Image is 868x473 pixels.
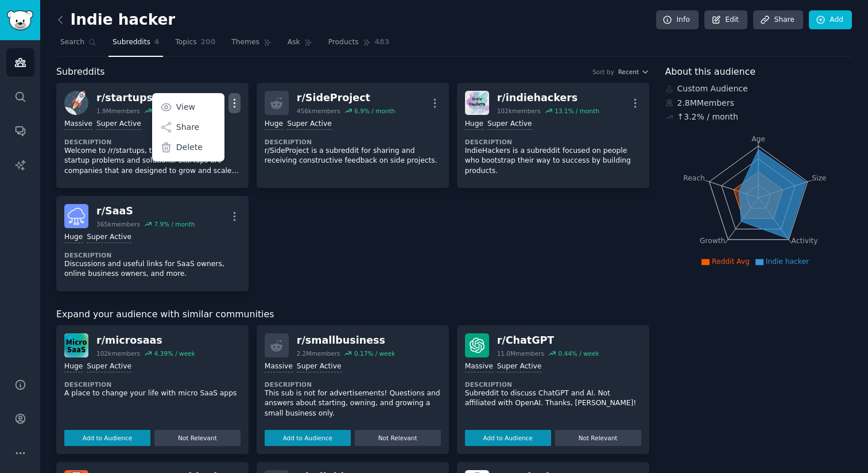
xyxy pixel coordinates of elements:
span: Products [328,37,359,48]
button: Add to Audience [265,430,351,446]
tspan: Growth [700,237,725,245]
div: 102k members [497,107,541,115]
button: Add to Audience [465,430,551,446]
a: Edit [704,10,747,30]
div: Sort by [592,68,614,76]
div: 0.44 % / week [558,349,599,357]
div: Custom Audience [665,83,852,95]
div: Massive [265,362,293,372]
a: Subreddits4 [108,33,163,57]
div: Huge [64,232,83,243]
a: r/SideProject456kmembers6.9% / monthHugeSuper ActiveDescriptionr/SideProject is a subreddit for s... [257,83,449,188]
dt: Description [64,251,241,259]
div: Super Active [87,232,131,243]
button: Not Relevant [555,430,641,446]
a: Search [56,33,100,57]
dt: Description [265,138,441,146]
div: Super Active [487,119,532,130]
a: Topics200 [171,33,219,57]
dt: Description [64,380,241,389]
p: Discussions and useful links for SaaS owners, online business owners, and more. [64,259,241,279]
span: Themes [231,37,259,48]
button: Not Relevant [355,430,441,446]
div: 102k members [96,349,140,357]
a: SaaSr/SaaS365kmembers7.9% / monthHugeSuper ActiveDescriptionDiscussions and useful links for SaaS... [56,196,249,291]
div: r/ SaaS [96,204,195,218]
div: 365k members [96,220,140,228]
div: 2.8M Members [665,97,852,109]
div: 2.2M members [297,349,340,357]
p: Subreddit to discuss ChatGPT and AI. Not affiliated with OpenAI. Thanks, [PERSON_NAME]! [465,389,641,409]
div: r/ ChatGPT [497,333,599,348]
img: ChatGPT [465,333,489,357]
button: Add to Audience [64,430,150,446]
tspan: Reach [683,174,705,182]
dt: Description [265,380,441,389]
div: 6.9 % / month [354,107,395,115]
tspan: Activity [791,237,817,245]
div: 1.9M members [96,107,140,115]
p: A place to change your life with micro SaaS apps [64,389,241,399]
div: ↑ 3.2 % / month [677,111,738,123]
span: Recent [618,68,639,76]
div: Massive [64,119,92,130]
p: Welcome to /r/startups, the place to discuss startup problems and solutions. Startups are compani... [64,146,241,176]
span: 200 [201,37,216,48]
span: Ask [288,37,300,48]
a: Info [656,10,699,30]
dt: Description [465,138,641,146]
span: About this audience [665,65,755,79]
img: SaaS [64,204,88,228]
img: microsaas [64,333,88,357]
p: This sub is not for advertisements! Questions and answers about starting, owning, and growing a s... [265,389,441,419]
a: Ask [284,33,316,57]
div: 0.17 % / week [354,349,395,357]
div: 456k members [297,107,340,115]
a: Themes [227,33,276,57]
tspan: Size [812,174,826,182]
span: Indie hacker [766,257,809,266]
button: Not Relevant [154,430,241,446]
span: Search [60,37,84,48]
div: r/ indiehackers [497,91,599,105]
div: r/ microsaas [96,333,195,348]
p: r/SideProject is a subreddit for sharing and receiving constructive feedback on side projects. [265,146,441,166]
img: indiehackers [465,91,489,115]
a: indiehackersr/indiehackers102kmembers13.1% / monthHugeSuper ActiveDescriptionIndieHackers is a su... [457,83,649,188]
span: Reddit Avg [712,257,750,266]
div: Super Active [87,362,131,372]
div: r/ SideProject [297,91,395,105]
div: 11.0M members [497,349,544,357]
div: Huge [465,119,483,130]
div: Super Active [96,119,141,130]
span: Subreddits [113,37,150,48]
p: Delete [176,141,203,153]
div: Super Active [287,119,332,130]
div: Super Active [497,362,542,372]
dt: Description [465,380,641,389]
div: Super Active [297,362,342,372]
p: IndieHackers is a subreddit focused on people who bootstrap their way to success by building prod... [465,146,641,176]
button: Recent [618,68,649,76]
p: View [176,101,195,113]
div: r/ smallbusiness [297,333,395,348]
span: Subreddits [56,65,105,79]
span: Topics [175,37,196,48]
a: Add [809,10,852,30]
span: 483 [375,37,390,48]
div: Massive [465,362,493,372]
div: Huge [265,119,283,130]
div: r/ startups [96,91,195,105]
div: Huge [64,362,83,372]
div: 4.39 % / week [154,349,195,357]
tspan: Age [751,135,765,143]
p: Share [176,121,199,133]
a: startupsr/startups1.9Mmembers0.9% / monthViewShareDeleteMassiveSuper ActiveDescriptionWelcome to ... [56,83,249,188]
a: View [154,95,222,119]
span: Expand your audience with similar communities [56,307,274,322]
a: Products483 [324,33,393,57]
div: 13.1 % / month [555,107,599,115]
span: 4 [154,37,160,48]
h2: Indie hacker [56,11,175,29]
dt: Description [64,138,241,146]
